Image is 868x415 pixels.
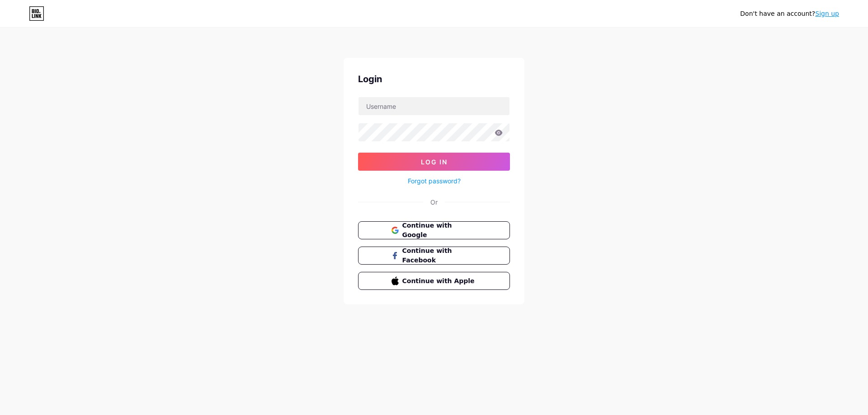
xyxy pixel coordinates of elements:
[359,97,509,115] input: Username
[358,72,510,86] div: Login
[358,221,510,239] button: Continue with Google
[402,276,477,286] span: Continue with Apple
[740,9,839,19] div: Don't have an account?
[815,10,839,17] a: Sign up
[421,158,448,166] span: Log In
[358,272,510,290] button: Continue with Apple
[402,221,477,240] span: Continue with Google
[358,153,510,171] button: Log In
[430,197,438,207] div: Or
[358,247,510,265] button: Continue with Facebook
[408,176,461,186] a: Forgot password?
[402,246,477,265] span: Continue with Facebook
